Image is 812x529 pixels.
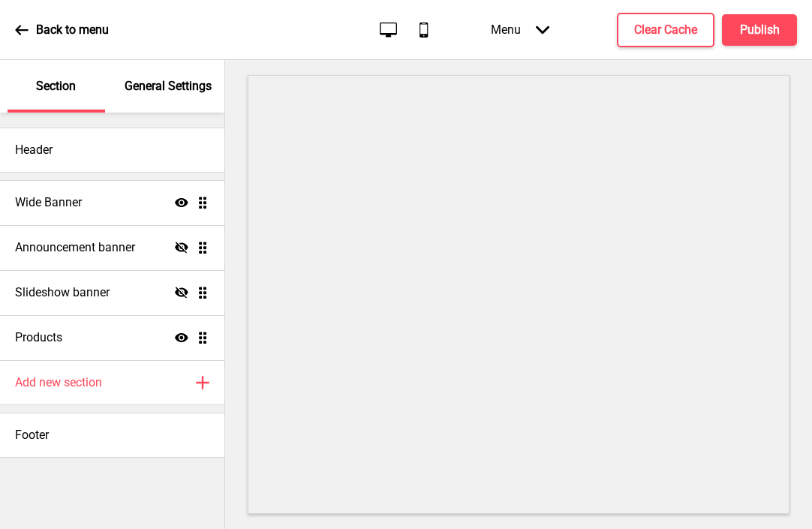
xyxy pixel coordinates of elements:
[15,239,135,256] h4: Announcement banner
[15,329,62,346] h4: Products
[36,22,109,38] p: Back to menu
[740,22,780,38] h4: Publish
[476,8,564,52] div: Menu
[634,22,697,38] h4: Clear Cache
[15,142,53,158] h4: Header
[15,427,49,443] h4: Footer
[722,14,797,46] button: Publish
[15,374,102,391] h4: Add new section
[15,284,110,301] h4: Slideshow banner
[15,10,109,50] a: Back to menu
[125,78,212,95] p: General Settings
[15,194,82,211] h4: Wide Banner
[617,13,714,47] button: Clear Cache
[36,78,76,95] p: Section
